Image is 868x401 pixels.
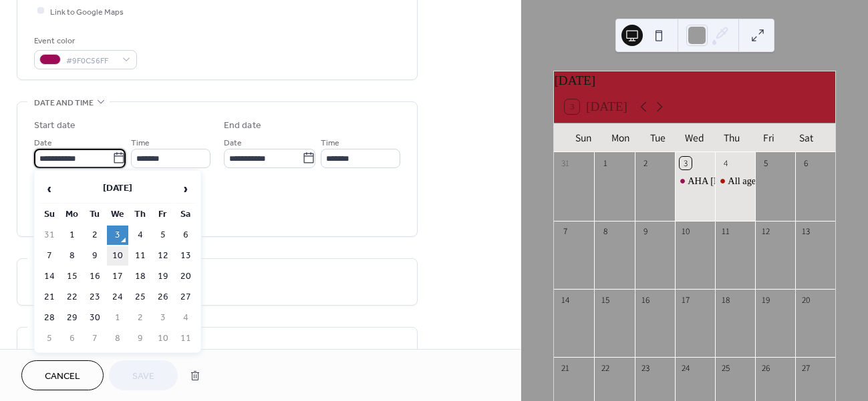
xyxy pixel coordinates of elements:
td: 2 [130,308,151,328]
th: Mo [61,205,83,224]
div: Wed [676,123,714,152]
td: 7 [39,246,60,266]
div: 9 [639,226,652,238]
div: 17 [680,294,692,306]
td: 23 [84,288,106,307]
div: 20 [800,294,812,306]
td: 1 [61,226,83,245]
div: 5 [760,157,772,169]
td: 26 [152,288,174,307]
span: Date and time [34,96,94,110]
td: 21 [39,288,60,307]
td: 9 [130,329,151,348]
div: Sat [787,123,825,152]
div: All ages First Aid/CPR/AED $85 Blended [715,174,755,187]
td: 8 [61,246,83,266]
td: 31 [39,226,60,245]
div: 31 [559,157,571,169]
span: Time [131,135,150,149]
div: Sun [565,123,602,152]
td: 11 [175,329,196,348]
div: 25 [720,362,732,374]
div: [DATE] [554,71,835,91]
td: 6 [61,329,83,348]
div: 4 [720,157,732,169]
div: 3 [680,157,692,169]
td: 5 [39,329,60,348]
div: Thu [713,123,750,152]
td: 30 [84,308,106,328]
div: 8 [599,226,611,238]
span: › [176,175,196,202]
th: Fr [152,205,174,224]
td: 17 [107,267,128,286]
td: 16 [84,267,106,286]
div: 27 [800,362,812,374]
td: 6 [175,226,196,245]
td: 11 [130,246,151,266]
td: 20 [175,267,196,286]
td: 5 [152,226,174,245]
td: 19 [152,267,174,286]
div: 11 [720,226,732,238]
div: 19 [760,294,772,306]
span: Cancel [45,370,80,384]
td: 22 [61,288,83,307]
th: Sa [175,205,196,224]
div: 26 [760,362,772,374]
th: Su [39,205,60,224]
div: AHA [MEDICAL_DATA] Classroom [688,174,834,187]
td: 12 [152,246,174,266]
div: 22 [599,362,611,374]
div: 14 [559,294,571,306]
td: 10 [152,329,174,348]
div: 16 [639,294,652,306]
td: 4 [130,226,151,245]
td: 18 [130,267,151,286]
div: Fri [750,123,788,152]
td: 9 [84,246,106,266]
div: 24 [680,362,692,374]
span: #9F0C56FF [66,53,116,67]
span: Link to Google Maps [50,5,124,19]
td: 8 [107,329,128,348]
div: 7 [559,226,571,238]
div: 1 [599,157,611,169]
td: 3 [152,308,174,328]
td: 7 [84,329,106,348]
td: 4 [175,308,196,328]
div: AHA Basic Life Support Classroom [675,174,715,187]
div: 13 [800,226,812,238]
td: 29 [61,308,83,328]
th: Tu [84,205,106,224]
td: 13 [175,246,196,266]
td: 10 [107,246,128,266]
td: 24 [107,288,128,307]
button: Cancel [21,360,104,390]
div: 15 [599,294,611,306]
div: 21 [559,362,571,374]
td: 15 [61,267,83,286]
td: 1 [107,308,128,328]
div: Start date [34,119,76,133]
div: Event color [34,34,134,48]
div: Tue [639,123,676,152]
div: Mon [602,123,639,152]
td: 2 [84,226,106,245]
div: 12 [760,226,772,238]
td: 25 [130,288,151,307]
div: 6 [800,157,812,169]
th: [DATE] [61,175,174,204]
th: We [107,205,128,224]
td: 27 [175,288,196,307]
span: Date [224,135,242,149]
div: 10 [680,226,692,238]
div: 23 [639,362,652,374]
span: Time [321,135,339,149]
td: 3 [107,226,128,245]
div: End date [224,119,261,133]
td: 28 [39,308,60,328]
div: 2 [639,157,652,169]
th: Th [130,205,151,224]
